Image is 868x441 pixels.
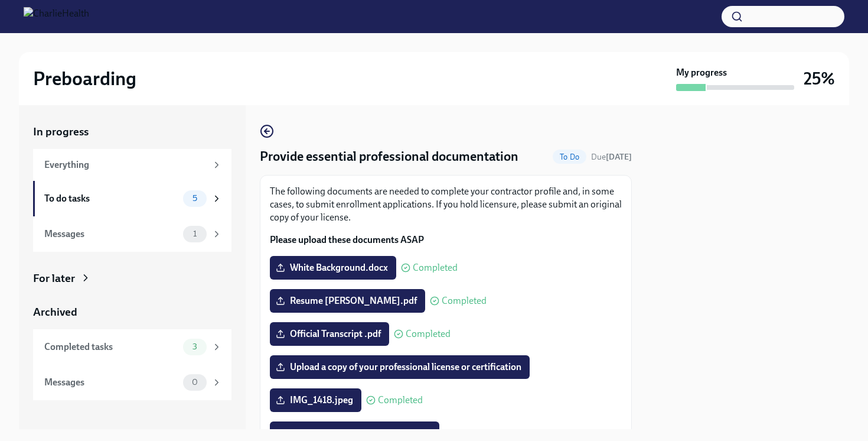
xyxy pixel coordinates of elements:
h4: Provide essential professional documentation [260,148,518,166]
span: Upload your malpractice insurance [278,427,431,439]
div: Completed tasks [44,341,178,354]
div: Messages [44,376,178,389]
a: To do tasks5 [33,181,231,216]
span: Completed [442,296,487,306]
span: Completed [378,395,423,405]
label: White Background.docx [270,256,396,280]
span: Completed [406,329,451,339]
a: In progress [33,124,231,140]
div: Everything [44,158,207,171]
a: For later [33,271,231,286]
strong: Please upload these documents ASAP [270,234,424,245]
span: 5 [185,194,204,203]
a: Completed tasks3 [33,329,231,365]
label: Upload a copy of your professional license or certification [270,355,530,379]
span: Due [591,152,632,162]
strong: My progress [676,66,727,79]
span: White Background.docx [278,262,388,274]
div: Messages [44,228,178,241]
span: Official Transcript .pdf [278,328,381,340]
span: 3 [185,342,204,351]
a: Messages1 [33,216,231,252]
div: For later [33,271,75,286]
h3: 25% [804,68,835,89]
p: The following documents are needed to complete your contractor profile and, in some cases, to sub... [270,185,622,224]
strong: [DATE] [606,152,632,162]
h2: Preboarding [33,67,136,90]
a: Archived [33,304,231,320]
label: Official Transcript .pdf [270,322,389,346]
span: Completed [413,263,458,273]
div: To do tasks [44,192,178,205]
span: August 21st, 2025 08:00 [591,151,632,163]
span: 0 [185,378,205,387]
img: CharlieHealth [24,7,89,26]
a: Everything [33,149,231,181]
span: 1 [186,229,204,238]
a: Messages0 [33,365,231,400]
label: Resume [PERSON_NAME].pdf [270,289,425,313]
span: Resume [PERSON_NAME].pdf [278,295,417,307]
label: IMG_1418.jpeg [270,388,361,412]
span: To Do [553,153,586,161]
span: Upload a copy of your professional license or certification [278,361,521,373]
span: IMG_1418.jpeg [278,394,353,406]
